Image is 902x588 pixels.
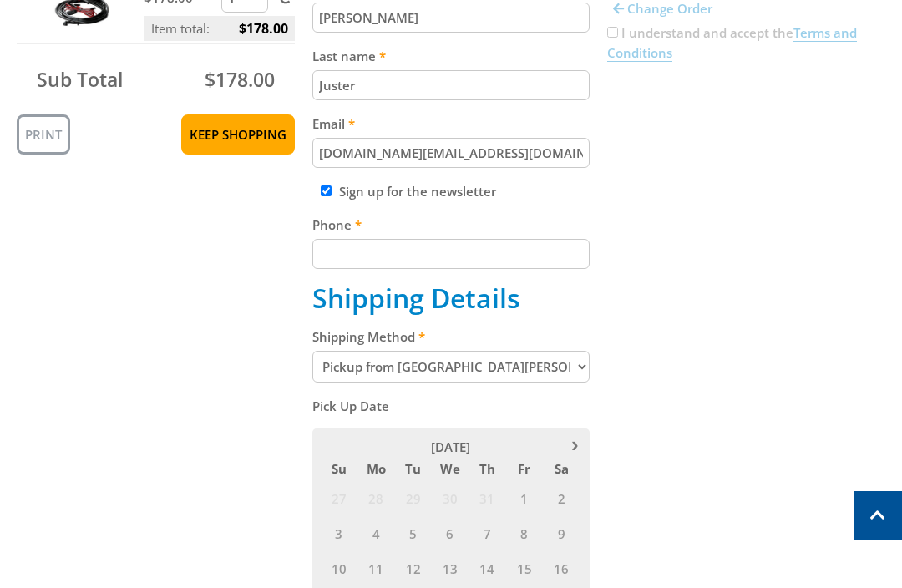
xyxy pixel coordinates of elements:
label: Sign up for the newsletter [339,183,496,200]
span: Sub Total [37,66,123,93]
span: Tu [395,458,430,479]
select: Please select a shipping method. [312,351,590,383]
span: 30 [433,481,468,514]
span: Fr [506,458,541,479]
span: 8 [506,516,541,550]
input: Please enter your telephone number. [312,239,590,269]
span: Mo [358,458,393,479]
span: 10 [322,551,357,585]
p: Item total: [144,16,295,41]
span: 2 [544,481,579,514]
span: 29 [395,481,430,514]
span: 11 [358,551,393,585]
span: [DATE] [431,438,470,455]
a: Keep Shopping [181,114,295,155]
span: 31 [469,481,504,514]
span: 14 [469,551,504,585]
span: 16 [544,551,579,585]
span: 13 [433,551,468,585]
span: Sa [544,458,579,479]
input: Please enter your email address. [312,138,590,168]
span: 6 [433,516,468,550]
a: Print [17,114,70,155]
label: Last name [312,46,590,66]
span: 9 [544,516,579,550]
span: 7 [469,516,504,550]
span: 27 [322,481,357,514]
input: Please enter your first name. [312,3,590,33]
span: 3 [322,516,357,550]
span: We [433,458,468,479]
span: $178.00 [205,66,275,93]
label: Email [312,114,590,134]
h2: Shipping Details [312,282,590,314]
span: Su [322,458,357,479]
span: 1 [506,481,541,514]
span: $178.00 [239,16,288,41]
span: 15 [506,551,541,585]
span: 28 [358,481,393,514]
span: 4 [358,516,393,550]
input: Please enter your last name. [312,70,590,100]
span: Th [469,458,504,479]
label: Pick Up Date [312,396,590,416]
label: Phone [312,215,590,235]
label: Shipping Method [312,327,590,347]
span: 5 [395,516,430,550]
span: 12 [395,551,430,585]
